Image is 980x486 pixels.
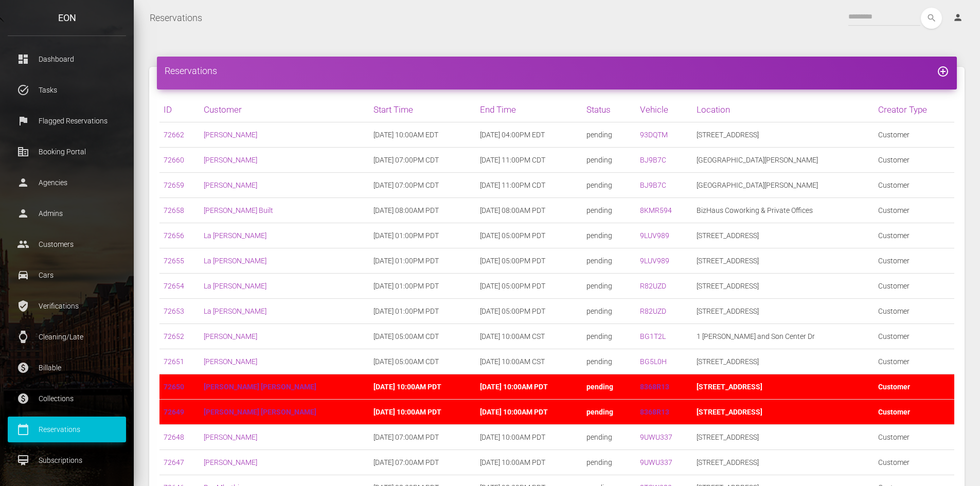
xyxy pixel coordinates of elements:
[204,383,316,391] a: [PERSON_NAME] [PERSON_NAME]
[582,248,636,274] td: pending
[8,447,126,473] a: card_membership Subscriptions
[692,173,874,198] td: [GEOGRAPHIC_DATA][PERSON_NAME]
[164,332,184,340] a: 72652
[369,400,476,425] td: [DATE] 10:00AM PDT
[582,97,636,122] th: Status
[15,453,118,468] p: Subscriptions
[476,122,582,148] td: [DATE] 04:00PM EDT
[874,450,954,475] td: Customer
[874,97,954,122] th: Creator Type
[204,206,273,214] a: [PERSON_NAME] Built
[15,51,118,67] p: Dashboard
[15,267,118,283] p: Cars
[640,433,672,441] a: 9UWU337
[15,206,118,221] p: Admins
[582,400,636,425] td: pending
[692,450,874,475] td: [STREET_ADDRESS]
[369,299,476,324] td: [DATE] 01:00PM PDT
[476,274,582,299] td: [DATE] 05:00PM PDT
[953,12,963,23] i: person
[164,257,184,265] a: 72655
[640,332,666,340] a: BG1T2L
[692,425,874,450] td: [STREET_ADDRESS]
[8,417,126,442] a: calendar_today Reservations
[640,383,669,391] a: 8368R13
[150,5,202,31] a: Reservations
[369,450,476,475] td: [DATE] 07:00AM PDT
[8,77,126,103] a: task_alt Tasks
[692,274,874,299] td: [STREET_ADDRESS]
[369,198,476,223] td: [DATE] 08:00AM PDT
[874,299,954,324] td: Customer
[15,298,118,314] p: Verifications
[937,65,949,78] i: add_circle_outline
[874,324,954,349] td: Customer
[164,383,184,391] a: 72650
[164,282,184,290] a: 72654
[369,374,476,400] td: [DATE] 10:00AM PDT
[15,237,118,252] p: Customers
[369,349,476,374] td: [DATE] 05:00AM CDT
[476,148,582,173] td: [DATE] 11:00PM CDT
[15,422,118,437] p: Reservations
[8,170,126,195] a: person Agencies
[369,425,476,450] td: [DATE] 07:00AM PDT
[582,425,636,450] td: pending
[582,198,636,223] td: pending
[8,46,126,72] a: dashboard Dashboard
[640,231,669,240] a: 9LUV989
[15,175,118,190] p: Agencies
[582,148,636,173] td: pending
[582,122,636,148] td: pending
[8,139,126,165] a: corporate_fare Booking Portal
[476,97,582,122] th: End Time
[582,324,636,349] td: pending
[476,425,582,450] td: [DATE] 10:00AM PDT
[204,332,257,340] a: [PERSON_NAME]
[204,433,257,441] a: [PERSON_NAME]
[204,357,257,366] a: [PERSON_NAME]
[204,282,266,290] a: La [PERSON_NAME]
[15,82,118,98] p: Tasks
[692,122,874,148] td: [STREET_ADDRESS]
[369,324,476,349] td: [DATE] 05:00AM CDT
[369,173,476,198] td: [DATE] 07:00PM CDT
[165,64,949,77] h4: Reservations
[640,307,666,315] a: R82UZD
[15,113,118,129] p: Flagged Reservations
[204,307,266,315] a: La [PERSON_NAME]
[204,156,257,164] a: [PERSON_NAME]
[921,8,942,29] i: search
[874,400,954,425] td: Customer
[369,223,476,248] td: [DATE] 01:00PM PDT
[164,307,184,315] a: 72653
[369,248,476,274] td: [DATE] 01:00PM PDT
[164,408,184,416] a: 72649
[164,156,184,164] a: 72660
[159,97,200,122] th: ID
[8,355,126,381] a: paid Billable
[874,425,954,450] td: Customer
[692,223,874,248] td: [STREET_ADDRESS]
[582,299,636,324] td: pending
[640,206,672,214] a: 8KMR594
[692,349,874,374] td: [STREET_ADDRESS]
[476,248,582,274] td: [DATE] 05:00PM PDT
[874,173,954,198] td: Customer
[582,173,636,198] td: pending
[582,349,636,374] td: pending
[164,433,184,441] a: 72648
[369,97,476,122] th: Start Time
[476,223,582,248] td: [DATE] 05:00PM PDT
[200,97,369,122] th: Customer
[692,97,874,122] th: Location
[8,201,126,226] a: person Admins
[582,374,636,400] td: pending
[164,181,184,189] a: 72659
[369,148,476,173] td: [DATE] 07:00PM CDT
[204,131,257,139] a: [PERSON_NAME]
[874,198,954,223] td: Customer
[640,257,669,265] a: 9LUV989
[874,274,954,299] td: Customer
[164,458,184,466] a: 72647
